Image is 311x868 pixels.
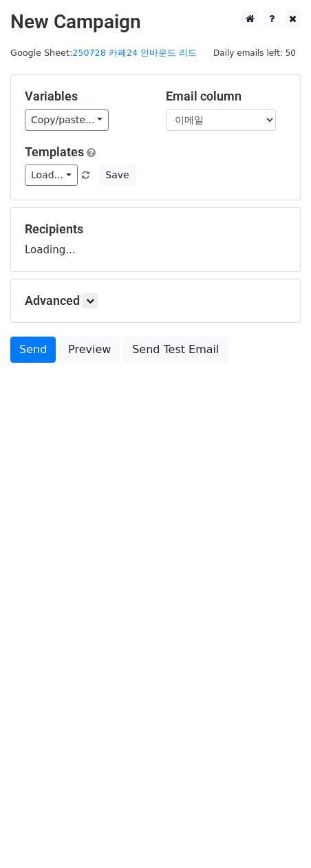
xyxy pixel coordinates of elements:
a: Templates [25,145,84,159]
span: Daily emails left: 50 [208,45,301,61]
a: Send Test Email [123,337,228,363]
button: Save [99,165,135,186]
a: Send [10,337,56,363]
a: Load... [25,165,78,186]
a: 250728 카페24 인바운드 리드 [72,47,197,58]
a: Daily emails left: 50 [208,47,301,58]
h5: Variables [25,89,145,104]
h5: Recipients [25,222,286,237]
div: Loading... [25,222,286,257]
a: Copy/paste... [25,109,109,131]
h5: Email column [166,89,286,104]
h5: Advanced [25,293,286,308]
a: Preview [59,337,120,363]
small: Google Sheet: [10,47,197,58]
h2: New Campaign [10,10,301,34]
